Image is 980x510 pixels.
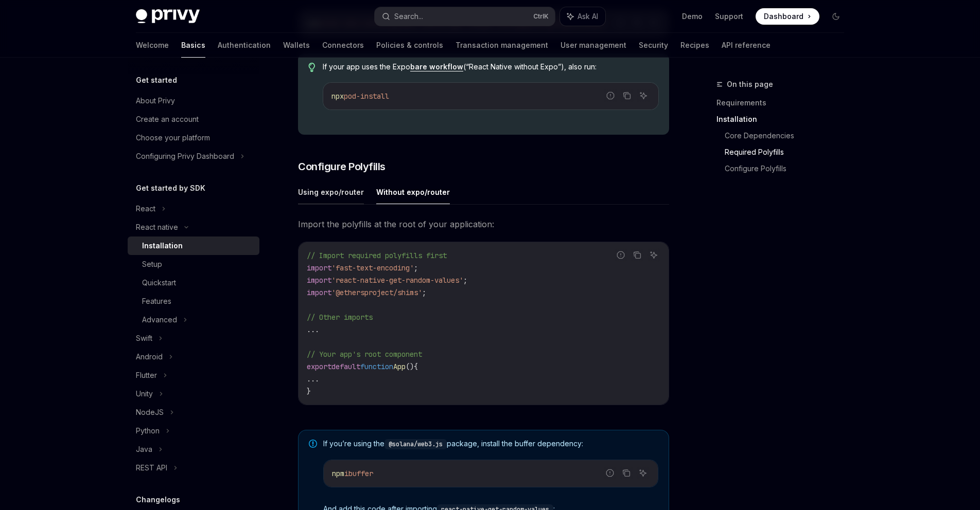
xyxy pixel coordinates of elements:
span: function [360,362,393,371]
span: Dashboard [764,11,803,22]
button: Ask AI [560,7,605,26]
span: App [393,362,406,371]
button: Report incorrect code [603,466,617,480]
code: @solana/web3.js [384,439,447,449]
button: Using expo/router [298,180,364,204]
span: Ask AI [577,11,598,22]
button: Report incorrect code [614,248,627,262]
span: npm [332,469,344,478]
a: Create an account [128,110,259,129]
span: On this page [727,78,773,90]
a: Installation [716,111,852,128]
a: User management [561,33,626,58]
span: ... [307,325,319,334]
div: React native [136,221,178,233]
a: Wallets [283,33,310,58]
button: Copy the contents from the code block [631,248,644,262]
span: () [406,362,414,371]
span: i [344,469,348,478]
a: Core Dependencies [725,128,852,144]
span: import [307,288,331,297]
a: Recipes [680,33,709,58]
span: ... [307,374,319,384]
span: pod-install [344,92,389,101]
span: } [307,387,311,396]
a: API reference [722,33,771,58]
span: If your app uses the Expo (“React Native without Expo”), also run: [323,62,659,72]
a: Installation [128,236,259,255]
span: // Other imports [307,313,373,322]
span: buffer [348,469,373,478]
a: Policies & controls [376,33,443,58]
span: If you’re using the package, install the buffer dependency: [323,439,658,449]
a: Demo [682,11,703,22]
a: Welcome [136,33,169,58]
span: // Your app's root component [307,350,422,359]
a: Security [639,33,668,58]
span: npx [331,92,344,101]
span: { [414,362,418,371]
div: Features [142,295,171,307]
span: ; [414,263,418,272]
button: Copy the contents from the code block [620,466,633,480]
a: Authentication [218,33,271,58]
a: Choose your platform [128,129,259,147]
img: dark logo [136,9,200,24]
span: Configure Polyfills [298,159,386,174]
div: Search... [394,10,423,23]
div: Advanced [142,314,177,326]
div: Choose your platform [136,132,210,144]
button: Ask AI [637,89,650,102]
span: default [331,362,360,371]
h5: Get started [136,74,177,86]
span: 'react-native-get-random-values' [331,276,463,285]
div: React [136,203,155,215]
div: NodeJS [136,406,164,418]
button: Report incorrect code [604,89,617,102]
button: Ask AI [647,248,660,262]
span: import [307,276,331,285]
button: Without expo/router [376,180,450,204]
div: Create an account [136,113,199,125]
span: Import the polyfills at the root of your application: [298,217,669,231]
a: Quickstart [128,274,259,292]
a: Setup [128,255,259,274]
h5: Get started by SDK [136,182,205,194]
a: Basics [181,33,205,58]
span: 'fast-text-encoding' [331,263,414,272]
div: About Privy [136,95,175,107]
div: Python [136,425,160,437]
h5: Changelogs [136,494,180,506]
div: Unity [136,388,153,400]
button: Search...CtrlK [375,7,555,26]
div: Swift [136,332,152,344]
a: Features [128,292,259,311]
div: Setup [142,258,162,270]
a: Configure Polyfills [725,160,852,177]
a: About Privy [128,92,259,110]
a: bare workflow [410,62,463,71]
div: Flutter [136,369,157,381]
span: '@ethersproject/shims' [331,288,422,297]
a: Support [715,11,743,22]
svg: Tip [308,63,316,72]
a: Requirements [716,95,852,111]
div: REST API [136,462,167,474]
a: Required Polyfills [725,144,852,160]
span: ; [422,288,426,297]
button: Ask AI [636,466,650,480]
a: Dashboard [756,8,819,25]
a: Transaction management [456,33,548,58]
span: Ctrl K [533,12,549,21]
a: Connectors [322,33,364,58]
button: Toggle dark mode [828,8,844,25]
div: Installation [142,240,183,252]
svg: Note [309,440,317,448]
span: export [307,362,331,371]
span: ; [463,276,467,285]
div: Quickstart [142,277,176,289]
div: Android [136,351,163,363]
button: Copy the contents from the code block [620,89,634,102]
span: // Import required polyfills first [307,251,447,260]
span: import [307,263,331,272]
